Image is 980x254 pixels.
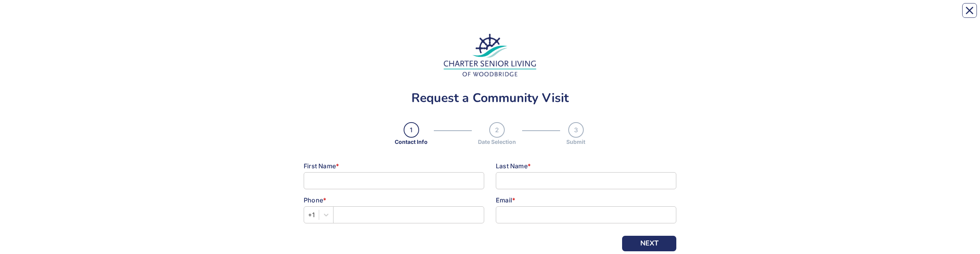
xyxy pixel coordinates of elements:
[304,162,336,170] span: First Name
[566,138,585,146] div: Submit
[568,122,584,138] div: 3
[304,92,676,104] div: Request a Community Visit
[496,162,528,170] span: Last Name
[395,138,428,146] div: Contact Info
[404,122,419,138] div: 1
[496,196,512,204] span: Email
[304,196,323,204] span: Phone
[622,236,676,251] button: NEXT
[489,122,505,138] div: 2
[478,138,516,146] div: Date Selection
[442,33,538,79] img: 864101f4-24c6-4799-8322-2c8edba97d24.jpg
[962,3,977,18] button: Close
